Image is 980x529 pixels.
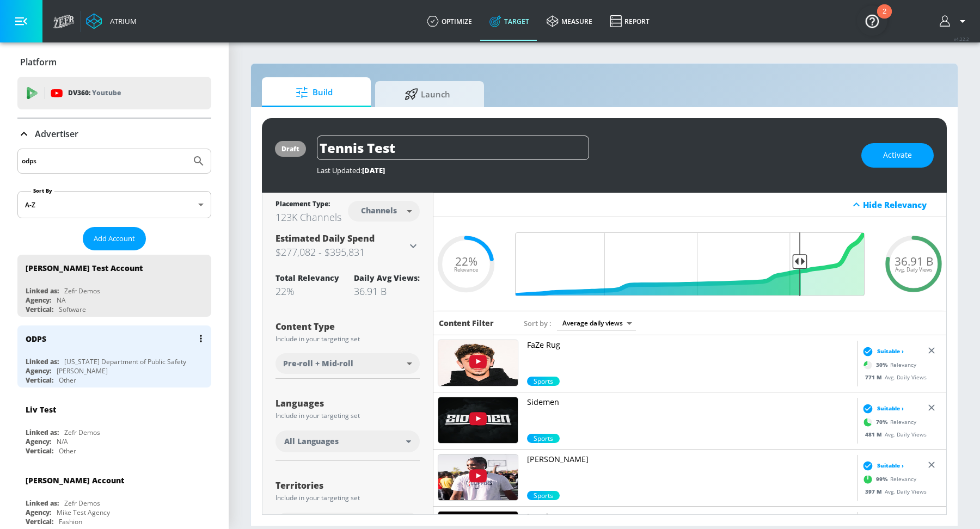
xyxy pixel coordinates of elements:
[860,357,916,373] div: Relevancy
[860,430,927,439] div: Avg. Daily Views
[281,144,299,153] div: draft
[64,428,100,437] div: Zefr Demos
[275,199,341,211] div: Placement Type:
[275,481,420,490] div: Territories
[57,366,108,376] div: [PERSON_NAME]
[865,430,885,438] span: 481 M
[895,256,933,267] span: 36.91 B
[17,325,211,387] div: ODPSLinked as:[US_STATE] Department of Public SafetyAgency:[PERSON_NAME]Vertical:Other
[59,305,86,314] div: Software
[26,286,59,296] div: Linked as:
[26,428,59,437] div: Linked as:
[83,227,146,250] button: Add Account
[275,399,420,408] div: Languages
[26,263,143,273] div: [PERSON_NAME] Test Account
[17,47,211,77] div: Platform
[354,285,420,298] div: 36.91 B
[860,471,916,488] div: Relevancy
[59,376,76,385] div: Other
[275,322,420,331] div: Content Type
[275,413,420,419] div: Include in your targeting set
[860,460,904,471] div: Suitable ›
[26,517,53,526] div: Vertical:
[86,13,137,29] a: Atrium
[59,446,76,456] div: Other
[865,373,885,381] span: 771 M
[860,373,927,382] div: Avg. Daily Views
[17,467,211,529] div: [PERSON_NAME] AccountLinked as:Zefr DemosAgency:Mike Test AgencyVertical:Fashion
[527,454,853,491] a: [PERSON_NAME]
[68,87,121,99] p: DV360:
[57,437,68,446] div: N/A
[439,318,494,328] h6: Content Filter
[865,488,885,495] span: 397 M
[877,404,904,413] span: Suitable ›
[26,366,51,376] div: Agency:
[275,495,420,501] div: Include in your targeting set
[418,2,481,41] a: optimize
[275,430,420,452] div: All Languages
[527,377,560,386] div: 30.0%
[17,191,211,218] div: A-Z
[26,296,51,305] div: Agency:
[187,149,211,173] button: Submit Search
[860,414,916,430] div: Relevancy
[860,346,904,357] div: Suitable ›
[877,462,904,470] span: Suitable ›
[527,340,853,350] p: FaZe Rug
[26,437,51,446] div: Agency:
[356,206,402,215] div: Channels
[455,256,477,267] span: 22%
[954,36,969,42] span: v 4.22.2
[876,475,890,483] span: 99 %
[876,418,890,426] span: 70 %
[26,357,59,366] div: Linked as:
[538,2,601,41] a: measure
[860,488,927,496] div: Avg. Daily Views
[433,193,946,217] div: Hide Relevancy
[317,165,850,175] div: Last Updated:
[883,11,886,26] div: 2
[438,454,518,500] img: UUkNB_lQah9MLniBLlk97iBw
[454,267,478,272] span: Relevance
[857,5,887,36] button: Open Resource Center, 2 new notifications
[362,165,385,175] span: [DATE]
[284,436,339,447] span: All Languages
[26,446,53,456] div: Vertical:
[877,347,904,355] span: Suitable ›
[64,357,186,366] div: [US_STATE] Department of Public Safety
[386,81,469,107] span: Launch
[876,361,890,369] span: 30 %
[275,244,407,260] h3: $277,082 - $395,831
[26,475,124,485] div: [PERSON_NAME] Account
[35,128,78,140] p: Advertiser
[527,397,853,434] a: Sidemen
[527,397,853,408] p: Sidemen
[527,377,560,386] span: Sports
[354,273,420,283] div: Daily Avg Views:
[17,255,211,317] div: [PERSON_NAME] Test AccountLinked as:Zefr DemosAgency:NAVertical:Software
[106,16,137,26] div: Atrium
[438,340,518,386] img: UUilwZiBBfI9X6yiZRzWty8Q
[510,232,870,296] input: Final Threshold
[481,2,538,41] a: Target
[275,285,339,298] div: 22%
[275,336,420,342] div: Include in your targeting set
[17,119,211,149] div: Advertiser
[64,286,100,296] div: Zefr Demos
[26,376,53,385] div: Vertical:
[275,273,339,283] div: Total Relevancy
[527,454,853,465] p: [PERSON_NAME]
[31,187,54,194] label: Sort By
[94,232,135,245] span: Add Account
[527,491,560,500] div: 99.0%
[895,267,933,272] span: Avg. Daily Views
[438,397,518,443] img: UUDogdKl7t7NHzQ95aEwkdMw
[57,296,66,305] div: NA
[861,143,934,168] button: Activate
[273,79,356,106] span: Build
[527,491,560,500] span: Sports
[527,511,853,522] p: Jynxzi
